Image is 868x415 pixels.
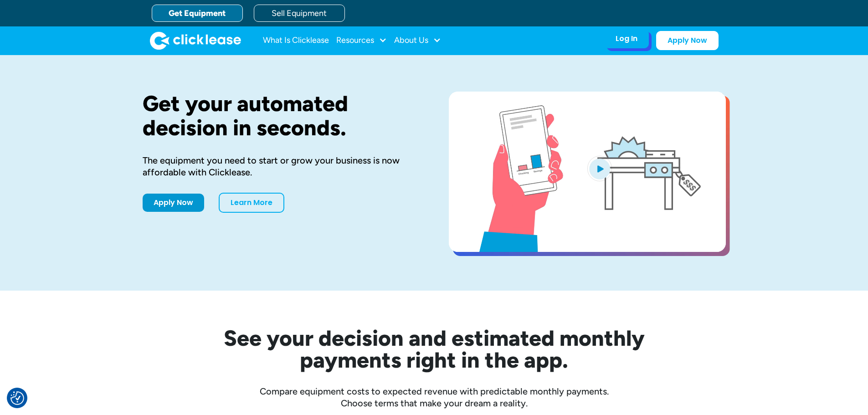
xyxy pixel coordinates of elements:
a: home [150,31,241,50]
a: Get Equipment [152,5,243,22]
a: Learn More [219,193,284,213]
h2: See your decision and estimated monthly payments right in the app. [179,327,689,371]
div: Compare equipment costs to expected revenue with predictable monthly payments. Choose terms that ... [143,385,726,409]
div: Log In [616,34,637,43]
a: What Is Clicklease [263,31,329,50]
div: About Us [394,31,441,50]
a: open lightbox [449,92,726,252]
h1: Get your automated decision in seconds. [143,92,420,140]
button: Consent Preferences [10,391,24,405]
a: Sell Equipment [254,5,345,22]
img: Clicklease logo [150,31,241,50]
a: Apply Now [656,31,719,50]
div: The equipment you need to start or grow your business is now affordable with Clicklease. [143,154,420,178]
img: Blue play button logo on a light blue circular background [587,156,612,181]
div: Resources [336,31,387,50]
img: Revisit consent button [10,391,24,405]
a: Apply Now [143,194,204,212]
